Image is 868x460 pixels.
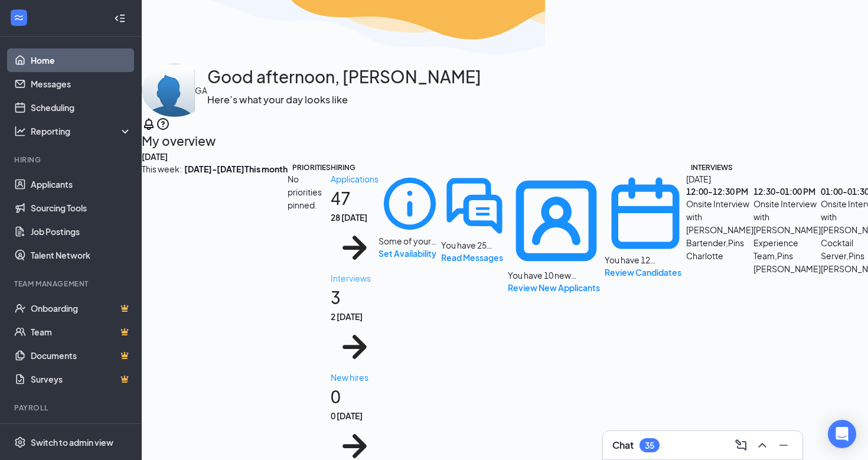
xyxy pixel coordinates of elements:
a: Scheduling [31,96,132,119]
a: SurveysCrown [31,367,132,391]
div: Bartender , Pins Charlotte [686,236,753,262]
div: PRIORITIES [292,162,331,172]
svg: Collapse [114,12,126,24]
div: 12:00 - 12:30 PM [686,185,753,197]
div: INTERVIEWS [691,162,733,172]
div: This week : [142,162,244,175]
div: Applications [331,172,378,185]
svg: DoubleChatActive [441,172,508,239]
a: PayrollCrown [31,420,132,444]
b: [DATE] - [DATE] [184,162,244,175]
div: Onsite Interview with [PERSON_NAME] [686,197,753,236]
div: 28 [DATE] [331,211,378,223]
div: 35 [645,441,654,451]
button: Review New Applicants [508,281,600,294]
div: Open Intercom Messenger [828,420,856,448]
div: Hiring [14,155,129,165]
div: Team Management [14,279,129,289]
div: You have 10 new applicants [508,172,605,294]
a: TeamCrown [31,320,132,344]
a: Interviews32 [DATE]ArrowRight [331,272,378,371]
svg: Minimize [776,438,791,452]
svg: ComposeMessage [734,438,748,452]
div: You have 25 unread message(s) from active applicants [441,239,508,251]
svg: ChevronUp [755,438,769,452]
a: Sourcing Tools [31,196,132,220]
a: Applicants [31,172,132,196]
div: Reporting [31,125,132,137]
div: You have 12 upcoming interviews [605,254,686,266]
div: 2 [DATE] [331,311,378,322]
svg: ArrowRight [331,224,378,272]
div: Switch to admin view [31,436,113,448]
button: ComposeMessage [732,436,750,455]
svg: Settings [14,436,26,448]
a: Messages [31,72,132,96]
div: You have 10 new applicants [508,269,605,281]
div: HIRING [331,162,355,172]
svg: CalendarNew [605,172,686,254]
div: 0 [DATE] [331,410,378,422]
button: Minimize [774,436,793,455]
div: GA [195,84,207,97]
div: You have 12 upcoming interviews [605,172,686,279]
button: Review Candidates [605,266,681,279]
div: Payroll [14,403,129,413]
svg: WorkstreamLogo [13,12,25,24]
h3: Here’s what your day looks like [207,92,481,107]
div: No priorities pinned. [288,172,331,211]
svg: Notifications [142,117,156,131]
div: New hires [331,371,378,384]
a: Applications4728 [DATE]ArrowRight [331,172,378,272]
svg: UserEntity [508,172,605,269]
div: Some of your managers have not set their interview availability yet [378,235,441,247]
svg: ArrowRight [331,323,378,371]
div: Interviews [331,272,378,285]
a: Talent Network [31,243,132,267]
a: Job Postings [31,220,132,243]
div: 12:30 - 01:00 PM [753,185,821,197]
a: Home [31,48,132,72]
button: Set Availability [378,247,436,260]
a: OnboardingCrown [31,296,132,320]
div: You have 25 unread message(s) from active applicants [441,172,508,264]
h1: 3 [331,285,378,371]
button: Read Messages [441,251,503,264]
svg: QuestionInfo [156,117,170,131]
div: Onsite Interview with [PERSON_NAME] [753,197,821,236]
img: Jessica Lancaster [142,64,195,117]
h3: Chat [612,439,634,452]
svg: Analysis [14,125,26,137]
a: DocumentsCrown [31,344,132,367]
b: This month [244,162,288,175]
div: Experience Team , Pins [PERSON_NAME] [753,236,821,275]
button: ChevronUp [753,436,772,455]
h1: 47 [331,185,378,272]
div: Some of your managers have not set their interview availability yet [378,172,441,260]
svg: Info [378,172,441,235]
h1: Good afternoon, [PERSON_NAME] [207,64,481,90]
